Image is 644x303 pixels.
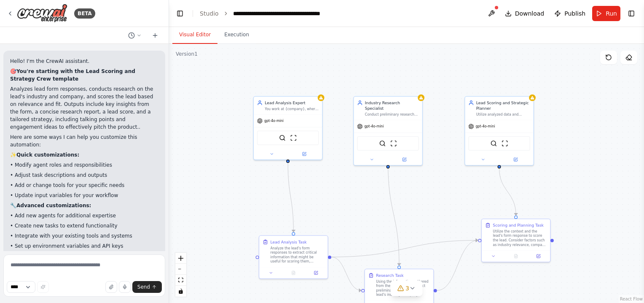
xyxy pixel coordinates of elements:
p: 🔧 [10,202,158,209]
span: Publish [564,9,585,18]
button: Upload files [105,281,117,293]
button: Improve this prompt [37,281,49,293]
a: Studio [200,10,219,17]
button: 3 [390,281,423,296]
p: • Update input variables for your workflow [10,192,158,199]
img: Logo [17,4,67,23]
span: Send [137,284,150,290]
g: Edge from b9147602-40dc-4afe-ae4f-75aed73cb5d6 to 7d9d6927-5caa-4798-b660-0a8c68efe85c [437,238,478,293]
div: Utilize analyzed data and research findings to score leads and suggest an appropriate plan. [476,112,530,117]
div: Using the information gathered from the lead's data, conduct preliminary research on the lead's i... [376,279,430,297]
p: 🎯 [10,68,158,83]
strong: You're starting with the Lead Scoring and Strategy Crew template [10,68,135,82]
g: Edge from 2b5b5285-4033-425c-8836-790a3dcb494f to 7d9d6927-5caa-4798-b660-0a8c68efe85c [496,168,519,215]
div: Industry Research Specialist [365,100,419,111]
p: ✨ [10,151,158,159]
div: Analyze the lead's form responses to extract critical information that might be useful for scorin... [271,246,325,264]
button: No output available [282,270,305,276]
p: • Modify agent roles and responsibilities [10,161,158,169]
button: Open in side panel [389,156,420,163]
img: SerperDevTool [379,140,386,147]
span: gpt-4o-mini [365,124,384,129]
p: • Create new tasks to extend functionality [10,222,158,230]
strong: Advanced customizations: [16,203,91,208]
button: zoom in [175,253,186,264]
div: Research Task [376,273,403,278]
button: Run [592,6,620,21]
button: Send [132,281,162,293]
button: Open in side panel [529,253,548,260]
p: Analyzes lead form responses, conducts research on the lead's industry and company, and scores th... [10,85,158,131]
button: Publish [551,6,589,21]
span: Run [606,9,617,18]
div: Version 1 [176,51,198,57]
div: Utilize the context and the lead's form response to score the lead. Consider factors such as indu... [493,229,547,247]
button: Switch to previous chat [125,30,145,41]
p: Hello! I'm the CrewAI assistant. [10,57,158,65]
button: Open in side panel [500,156,531,163]
a: React Flow attribution [620,297,643,301]
button: fit view [175,275,186,286]
button: Execution [217,26,256,44]
button: toggle interactivity [175,286,186,297]
span: gpt-4o-mini [264,119,284,123]
p: • Add or change tools for your specific needs [10,181,158,189]
div: Industry Research SpecialistConduct preliminary research on the lead's industry, company size, an... [353,96,423,166]
div: Lead Scoring and Strategic PlannerUtilize analyzed data and research findings to score leads and ... [464,96,534,166]
span: 3 [405,284,409,292]
p: • Add new agents for additional expertise [10,212,158,219]
button: No output available [504,253,528,260]
div: Scoring and Planning Task [493,222,544,228]
button: Download [502,6,548,21]
button: Start a new chat [148,30,162,41]
button: Open in side panel [288,151,320,157]
div: React Flow controls [175,253,186,297]
img: ScrapeWebsiteTool [390,140,397,147]
p: • Set up environment variables and API keys [10,242,158,250]
p: Here are some ways I can help you customize this automation: [10,133,158,149]
div: BETA [74,8,95,19]
button: Visual Editor [172,26,217,44]
div: Lead Analysis Expert [265,100,319,106]
div: Scoring and Planning TaskUtilize the context and the lead's form response to score the lead. Cons... [481,219,551,262]
div: Lead Analysis ExpertYou work at {company}, where you main goal is to analyze leads form responses... [253,96,323,160]
span: gpt-4o-mini [475,124,495,129]
p: • Adjust task descriptions and outputs [10,171,158,179]
div: Conduct preliminary research on the lead's industry, company size, and AI use case to provide a s... [365,112,419,117]
g: Edge from 38a434b5-a8ee-47bb-81e6-944f5a87230e to b9147602-40dc-4afe-ae4f-75aed73cb5d6 [331,254,361,293]
button: Hide left sidebar [174,8,186,19]
span: Download [515,9,545,18]
g: Edge from 14522d44-cf14-4517-a4a0-c5a12647f46c to b9147602-40dc-4afe-ae4f-75aed73cb5d6 [385,162,402,265]
img: SerperDevTool [279,135,286,141]
button: Show right sidebar [625,8,637,19]
img: SerperDevTool [490,140,497,147]
div: You work at {company}, where you main goal is to analyze leads form responses to extract essentia... [265,107,319,111]
button: zoom out [175,264,186,275]
img: ScrapeWebsiteTool [502,140,508,147]
g: Edge from 38a434b5-a8ee-47bb-81e6-944f5a87230e to 7d9d6927-5caa-4798-b660-0a8c68efe85c [331,238,478,260]
div: Lead Analysis Task [271,239,307,245]
img: ScrapeWebsiteTool [290,135,297,141]
g: Edge from 89b06761-059f-4533-bf9b-7df6b5e6dc26 to 38a434b5-a8ee-47bb-81e6-944f5a87230e [285,162,296,232]
p: • Integrate with your existing tools and systems [10,232,158,240]
button: Click to speak your automation idea [119,281,131,293]
div: Lead Scoring and Strategic Planner [476,100,530,111]
strong: Quick customizations: [16,152,79,158]
div: Lead Analysis TaskAnalyze the lead's form responses to extract critical information that might be... [259,235,328,279]
button: Open in side panel [306,270,325,276]
nav: breadcrumb [200,9,320,18]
